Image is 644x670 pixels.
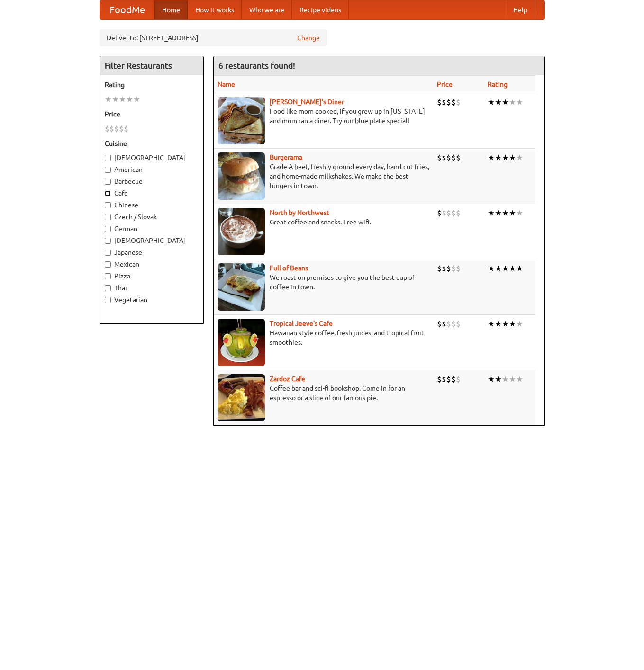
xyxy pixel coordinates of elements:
[516,374,523,384] li: ★
[516,263,523,274] li: ★
[451,374,456,384] li: $
[516,208,523,218] li: ★
[495,319,502,329] li: ★
[218,107,429,125] p: Food like mom cooked, if you grew up in [US_STATE] and mom ran a diner. Try our blue plate special!
[218,328,429,347] p: Hawaiian style coffee, fresh juices, and tropical fruit smoothies.
[105,248,199,257] label: Japanese
[105,295,199,304] label: Vegetarian
[105,271,199,281] label: Pizza
[437,374,442,384] li: $
[437,319,442,329] li: $
[509,319,516,329] li: ★
[218,384,429,402] p: Coffee bar and sci-fi bookshop. Come in for an espresso or a slice of our famous pie.
[105,250,111,256] input: Japanese
[451,319,456,329] li: $
[105,297,111,303] input: Vegetarian
[105,259,199,269] label: Mexican
[126,94,133,105] li: ★
[446,97,451,107] li: $
[502,208,509,218] li: ★
[242,0,292,19] a: Who we are
[218,162,429,190] p: Grade A beef, freshly ground every day, hand-cut fries, and home-made milkshakes. We make the bes...
[105,214,111,220] input: Czech / Slovak
[119,94,126,105] li: ★
[442,374,446,384] li: $
[105,167,111,173] input: American
[495,152,502,163] li: ★
[105,200,199,210] label: Chinese
[451,263,456,274] li: $
[297,33,320,43] a: Change
[509,208,516,218] li: ★
[218,263,265,311] img: beans.jpg
[456,97,461,107] li: $
[509,152,516,163] li: ★
[495,263,502,274] li: ★
[105,212,199,222] label: Czech / Slovak
[437,263,442,274] li: $
[124,124,128,134] li: $
[105,124,109,134] li: $
[502,97,509,107] li: ★
[502,263,509,274] li: ★
[105,165,199,174] label: American
[509,374,516,384] li: ★
[456,374,461,384] li: $
[100,0,154,19] a: FoodMe
[456,319,461,329] li: $
[456,208,461,218] li: $
[218,152,265,200] img: burgerama.jpg
[105,202,111,208] input: Chinese
[502,319,509,329] li: ★
[218,80,235,88] a: Name
[270,375,305,383] a: Zardoz Cafe
[218,208,265,255] img: north.jpg
[270,153,302,161] b: Burgerama
[292,0,349,19] a: Recipe videos
[446,374,451,384] li: $
[270,209,329,216] a: North by Northwest
[442,263,446,274] li: $
[509,263,516,274] li: ★
[446,263,451,274] li: $
[488,319,495,329] li: ★
[456,152,461,163] li: $
[442,319,446,329] li: $
[188,0,242,19] a: How it works
[437,152,442,163] li: $
[495,97,502,107] li: ★
[488,263,495,274] li: ★
[270,264,308,272] a: Full of Beans
[105,285,111,291] input: Thai
[446,152,451,163] li: $
[119,124,124,134] li: $
[488,374,495,384] li: ★
[218,61,295,70] ng-pluralize: 6 restaurants found!
[105,190,111,197] input: Cafe
[105,139,199,148] h5: Cuisine
[437,97,442,107] li: $
[451,152,456,163] li: $
[105,94,112,105] li: ★
[154,0,188,19] a: Home
[105,80,199,89] h5: Rating
[270,98,344,106] a: [PERSON_NAME]'s Diner
[218,217,429,227] p: Great coffee and snacks. Free wifi.
[502,152,509,163] li: ★
[456,263,461,274] li: $
[270,320,333,327] a: Tropical Jeeve's Cafe
[437,208,442,218] li: $
[446,208,451,218] li: $
[442,97,446,107] li: $
[218,97,265,144] img: sallys.jpg
[105,236,199,245] label: [DEMOGRAPHIC_DATA]
[100,29,327,46] div: Deliver to: [STREET_ADDRESS]
[506,0,535,19] a: Help
[105,179,111,185] input: Barbecue
[495,374,502,384] li: ★
[105,153,199,162] label: [DEMOGRAPHIC_DATA]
